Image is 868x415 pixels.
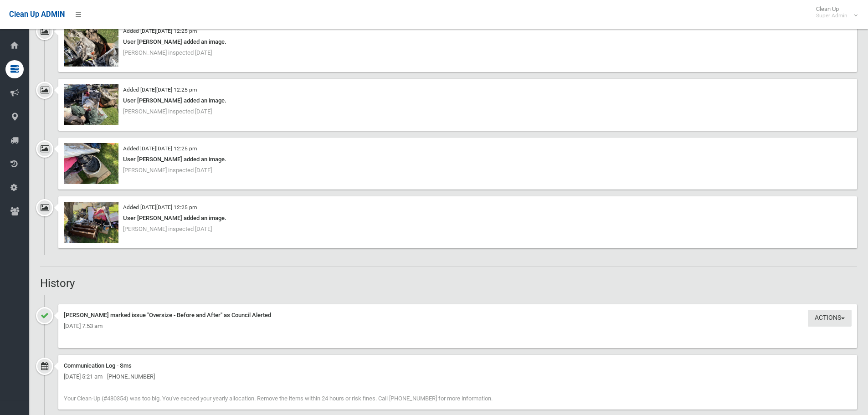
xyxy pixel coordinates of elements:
[123,167,212,174] span: [PERSON_NAME] inspected [DATE]
[123,49,212,56] span: [PERSON_NAME] inspected [DATE]
[64,371,852,382] div: [DATE] 5:21 am - [PHONE_NUMBER]
[64,26,118,67] img: 5c625527-ff02-4906-8f4f-d790f968b34c.jpg
[64,95,852,106] div: User [PERSON_NAME] added an image.
[123,87,197,93] small: Added [DATE][DATE] 12:25 pm
[9,10,65,19] span: Clean Up ADMIN
[816,12,847,19] small: Super Admin
[64,310,852,321] div: [PERSON_NAME] marked issue "Oversize - Before and After" as Council Alerted
[64,154,852,165] div: User [PERSON_NAME] added an image.
[64,213,852,224] div: User [PERSON_NAME] added an image.
[812,5,857,19] span: Clean Up
[123,204,197,210] small: Added [DATE][DATE] 12:25 pm
[64,321,852,332] div: [DATE] 7:53 am
[64,36,852,47] div: User [PERSON_NAME] added an image.
[123,28,197,34] small: Added [DATE][DATE] 12:25 pm
[64,395,493,402] span: Your Clean-Up (#480354) was too big. You've exceed your yearly allocation. Remove the items withi...
[808,310,852,327] button: Actions
[64,84,118,125] img: 544b1b53-12d8-4b0e-a97a-842b2377446d.jpg
[64,360,852,371] div: Communication Log - Sms
[123,108,212,115] span: [PERSON_NAME] inspected [DATE]
[64,143,118,184] img: 406faea1-6428-4b32-9f2f-a79220e90fa5.jpg
[123,145,197,152] small: Added [DATE][DATE] 12:25 pm
[64,202,118,243] img: 23fc2820-b1ca-4c04-8403-88ebcfae0c19.jpg
[123,225,212,232] span: [PERSON_NAME] inspected [DATE]
[40,277,857,289] h2: History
